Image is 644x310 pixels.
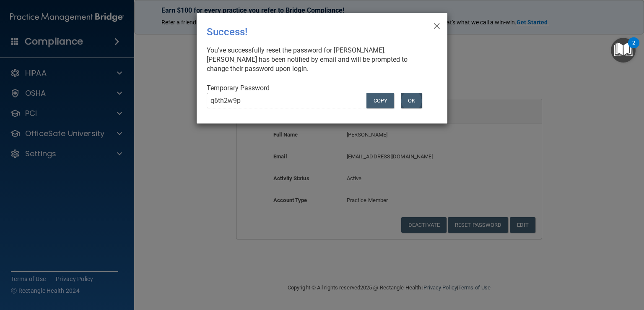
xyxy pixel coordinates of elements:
div: Success! [207,20,403,44]
div: 2 [632,43,635,54]
span: Temporary Password [207,84,270,92]
button: COPY [366,93,394,108]
span: × [433,16,441,33]
button: Open Resource Center, 2 new notifications [611,38,636,63]
div: You've successfully reset the password for [PERSON_NAME]. [PERSON_NAME] has been notified by emai... [207,46,431,74]
button: OK [401,93,422,108]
